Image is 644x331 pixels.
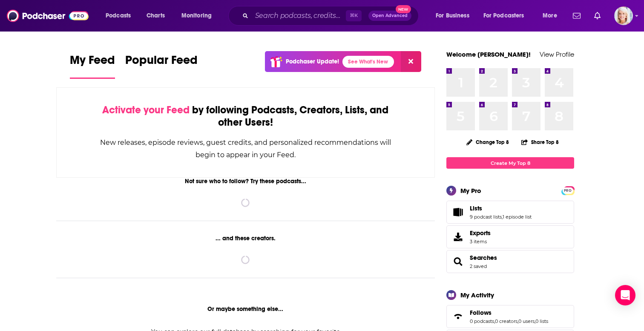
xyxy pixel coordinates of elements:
a: Lists [470,204,532,212]
a: PRO [563,187,573,193]
div: Not sure who to follow? Try these podcasts... [56,178,435,185]
a: 0 creators [495,318,517,324]
a: My Feed [70,53,115,79]
a: Show notifications dropdown [569,9,584,23]
button: open menu [537,9,568,23]
a: See What's New [342,56,394,68]
div: ... and these creators. [56,235,435,242]
span: , [535,318,535,324]
span: , [517,318,518,324]
span: , [502,214,503,220]
div: Search podcasts, credits, & more... [236,6,427,26]
button: open menu [478,9,537,23]
span: Follows [446,305,574,328]
span: Follows [470,309,492,317]
a: Searches [470,254,497,262]
button: open menu [100,9,142,23]
img: User Profile [614,6,633,25]
span: Lists [446,201,574,224]
a: Searches [449,256,466,268]
span: 3 items [470,239,491,245]
div: Or maybe something else... [56,305,435,313]
a: View Profile [540,50,574,58]
button: Change Top 8 [461,137,514,147]
a: 2 saved [470,263,487,269]
span: Activate your Feed [102,104,190,116]
a: Popular Feed [125,53,198,79]
div: My Pro [460,187,481,195]
span: New [396,5,411,13]
a: Lists [449,206,466,218]
span: For Business [436,10,469,22]
span: Exports [470,229,491,237]
p: Podchaser Update! [286,58,339,65]
span: PRO [563,187,573,194]
button: Show profile menu [614,6,633,25]
span: For Podcasters [483,10,524,22]
div: Open Intercom Messenger [615,285,635,305]
span: My Feed [70,53,115,72]
button: open menu [175,9,223,23]
a: 9 podcast lists [470,214,502,220]
span: Logged in as ashtonrc [614,6,633,25]
span: More [543,10,557,22]
a: 0 podcasts [470,318,494,324]
button: Open AdvancedNew [368,11,411,21]
a: Charts [141,9,170,23]
span: Charts [147,10,165,22]
span: Searches [446,250,574,273]
div: by following Podcasts, Creators, Lists, and other Users! [99,104,392,129]
span: Podcasts [106,10,131,22]
div: New releases, episode reviews, guest credits, and personalized recommendations will begin to appe... [99,136,392,161]
a: Exports [446,225,574,248]
span: Popular Feed [125,53,198,72]
span: Open Advanced [372,14,408,18]
input: Search podcasts, credits, & more... [252,9,346,23]
a: Show notifications dropdown [591,9,604,23]
span: Monitoring [181,10,212,22]
a: 1 episode list [503,214,532,220]
a: 0 users [518,318,535,324]
a: Follows [449,311,466,322]
span: Lists [470,204,482,212]
span: Exports [449,231,466,243]
button: open menu [430,9,480,23]
a: Follows [470,309,548,317]
span: ⌘ K [346,10,362,21]
span: , [494,318,495,324]
a: Create My Top 8 [446,157,574,169]
img: Podchaser - Follow, Share and Rate Podcasts [7,8,89,24]
div: My Activity [460,291,494,299]
a: Welcome [PERSON_NAME]! [446,50,531,58]
button: Share Top 8 [521,134,559,150]
a: 0 lists [535,318,548,324]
